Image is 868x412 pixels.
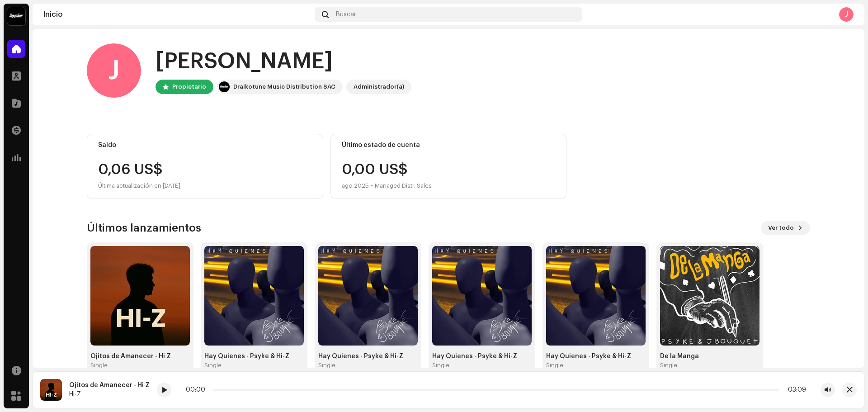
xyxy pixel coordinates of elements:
re-o-card-value: Saldo [87,134,323,199]
img: b3847db3-4104-4f02-b790-814a984ceda7 [546,246,646,346]
div: Draikotune Music Distribution SAC [233,81,335,92]
div: Propietario [172,81,206,92]
div: De la Manga [660,353,759,360]
div: Single [90,362,108,369]
div: J [839,7,854,22]
div: Último estado de cuenta [342,142,556,149]
re-o-card-value: Último estado de cuenta [330,134,567,199]
img: 1ab7c430-d051-46b6-a72e-86b085dc37f3 [90,246,190,346]
div: Single [660,362,677,369]
div: Hi-Z [69,391,150,398]
div: Hay Quienes - Psyke & Hi-Z [546,353,646,360]
span: Ver todo [768,219,794,237]
div: Managed Distr. Sales [375,180,432,191]
div: Última actualización en [DATE] [98,180,312,191]
img: 10370c6a-d0e2-4592-b8a2-38f444b0ca44 [7,7,25,25]
div: [PERSON_NAME] [156,47,411,76]
div: Ojitos de Amanecer - Hi Z [90,353,190,360]
div: 00:00 [186,386,209,393]
div: Single [546,362,563,369]
img: 4c6971ac-43c0-435e-9acd-37ac471b8b57 [660,246,759,346]
img: b3847db3-4104-4f02-b790-814a984ceda7 [432,246,532,346]
div: Administrador(a) [354,81,404,92]
div: Inicio [43,11,311,18]
button: Ver todo [761,221,810,235]
div: J [87,43,141,98]
div: ago 2025 [342,180,369,191]
div: Single [204,362,222,369]
div: 03:09 [783,386,806,393]
div: Saldo [98,142,312,149]
div: Hay Quienes - Psyke & Hi-Z [318,353,418,360]
div: • [371,180,373,191]
span: Buscar [336,11,356,18]
img: b3847db3-4104-4f02-b790-814a984ceda7 [204,246,304,346]
div: Single [432,362,449,369]
img: 1ab7c430-d051-46b6-a72e-86b085dc37f3 [40,379,62,401]
div: Single [318,362,335,369]
div: Ojitos de Amanecer - Hi Z [69,382,150,389]
h3: Últimos lanzamientos [87,221,201,235]
div: Hay Quienes - Psyke & Hi-Z [432,353,532,360]
img: b3847db3-4104-4f02-b790-814a984ceda7 [318,246,418,346]
div: Hay Quienes - Psyke & Hi-Z [204,353,304,360]
img: 10370c6a-d0e2-4592-b8a2-38f444b0ca44 [219,81,230,92]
